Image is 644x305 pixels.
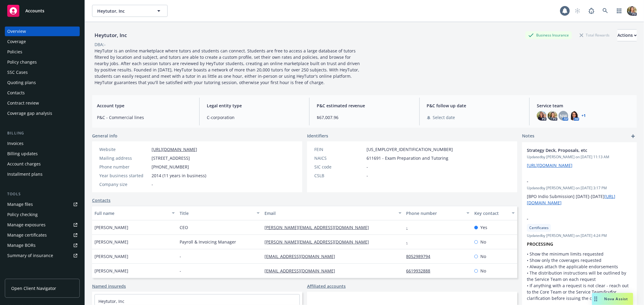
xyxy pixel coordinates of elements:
[5,191,80,197] div: Tools
[7,251,53,260] div: Summary of insurance
[264,239,374,245] a: [PERSON_NAME][EMAIL_ADDRESS][DOMAIN_NAME]
[480,239,486,245] span: No
[95,48,361,85] span: HeyTutor is an online marketplace where tutors and students can connect. Students are free to acc...
[527,178,616,184] span: -
[152,155,190,161] span: [STREET_ADDRESS]
[180,253,181,259] span: -
[5,108,80,118] a: Coverage gap analysis
[367,155,448,161] span: 611691 - Exam Preparation and Tutoring
[7,88,25,98] div: Contacts
[5,88,80,98] a: Contacts
[152,181,153,187] span: -
[613,5,625,17] a: Switch app
[5,37,80,46] a: Coverage
[577,31,613,39] div: Total Rewards
[152,172,206,179] span: 2014 (11 years in business)
[317,102,412,109] span: P&C estimated revenue
[5,220,80,230] a: Manage exposures
[262,206,404,220] button: Email
[95,268,128,274] span: [PERSON_NAME]
[527,147,616,153] span: Strategy Deck, Proposals, etc
[314,146,364,152] div: FEIN
[522,173,637,211] div: -Updatedby [PERSON_NAME] on [DATE] 3:17 PM[BPO Indio Submission] [DATE]-[DATE][URL][DOMAIN_NAME]
[367,172,368,179] span: -
[5,68,80,77] a: SSC Cases
[529,225,549,231] span: Certificates
[92,5,168,17] button: Heytutor, Inc
[264,210,395,216] div: Email
[592,293,633,305] button: Nova Assist
[617,29,637,41] button: Actions
[480,224,487,231] span: Yes
[525,31,572,39] div: Business Insurance
[5,47,80,57] a: Policies
[5,169,80,179] a: Installment plans
[572,5,584,17] a: Start snowing
[317,114,412,121] span: $67,007.96
[95,210,168,216] div: Full name
[7,169,43,179] div: Installment plans
[7,27,26,36] div: Overview
[97,114,192,121] span: P&C - Commercial lines
[314,155,364,161] div: NAICS
[5,210,80,219] a: Policy checking
[603,289,611,295] em: first
[7,78,36,87] div: Quoting plans
[207,114,302,121] span: C-corporation
[92,133,117,139] span: General info
[527,193,632,206] p: [BPO Indio Submission] [DATE]-[DATE]
[207,102,302,109] span: Legal entity type
[95,239,128,245] span: [PERSON_NAME]
[180,224,188,231] span: CEO
[314,164,364,170] div: SIC code
[474,210,508,216] div: Key contact
[92,283,126,289] a: Named insureds
[152,146,197,152] a: [URL][DOMAIN_NAME]
[367,164,368,170] span: -
[7,57,37,67] div: Policy changes
[582,114,586,118] a: +1
[7,210,38,219] div: Policy checking
[627,6,637,16] img: photo
[98,298,124,304] a: Heytutor, Inc
[99,181,149,187] div: Company size
[7,159,41,169] div: Account charges
[92,197,111,203] a: Contacts
[264,253,340,259] a: [EMAIL_ADDRESS][DOMAIN_NAME]
[95,224,128,231] span: [PERSON_NAME]
[7,241,36,250] div: Manage BORs
[480,253,486,259] span: No
[5,200,80,209] a: Manage files
[99,164,149,170] div: Phone number
[180,210,253,216] div: Title
[527,162,572,168] a: [URL][DOMAIN_NAME]
[527,251,632,301] p: • Show the minimum limits requested • Show only the coverages requested • Always attach the appli...
[5,139,80,148] a: Invoices
[522,142,637,173] div: Strategy Deck, Proposals, etcUpdatedby [PERSON_NAME] on [DATE] 11:13 AM[URL][DOMAIN_NAME]
[5,27,80,36] a: Overview
[406,268,435,274] a: 6619932888
[527,215,616,222] span: -
[99,172,149,179] div: Year business started
[5,230,80,240] a: Manage certificates
[97,102,192,109] span: Account type
[95,253,128,259] span: [PERSON_NAME]
[7,149,38,159] div: Billing updates
[7,230,47,240] div: Manage certificates
[480,268,486,274] span: No
[307,133,328,139] span: Identifiers
[180,239,236,245] span: Payroll & Invoicing Manager
[472,206,517,220] button: Key contact
[5,2,80,19] a: Accounts
[585,5,598,17] a: Report a Bug
[404,206,472,220] button: Phone number
[99,155,149,161] div: Mailing address
[548,111,557,121] img: photo
[307,283,346,289] a: Affiliated accounts
[264,268,340,274] a: [EMAIL_ADDRESS][DOMAIN_NAME]
[180,268,181,274] span: -
[314,172,364,179] div: CSLB
[7,139,24,148] div: Invoices
[92,31,129,39] div: Heytutor, Inc
[5,78,80,87] a: Quoting plans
